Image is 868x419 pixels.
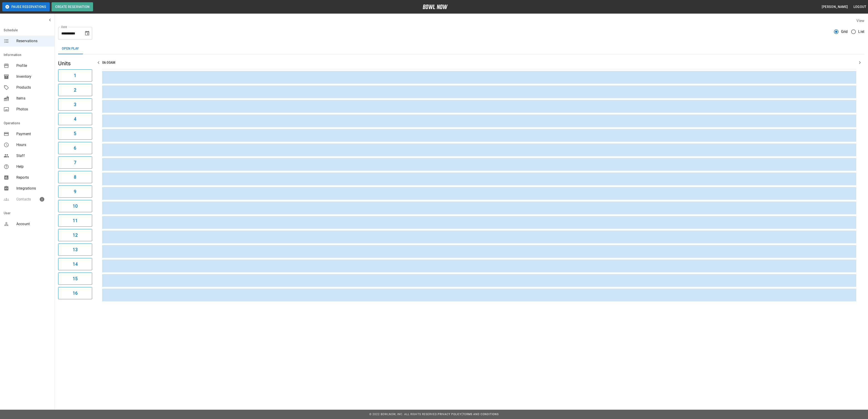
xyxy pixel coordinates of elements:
[369,413,438,416] span: © 2022 BowlNow, Inc. All Rights Reserved.
[856,19,864,23] label: View
[58,185,92,198] button: 9
[74,101,76,108] h6: 3
[16,142,51,148] span: Hours
[58,43,864,54] div: inventory tabs
[2,2,50,11] button: Pause Reservations
[74,173,76,181] h6: 8
[58,200,92,212] button: 10
[16,85,51,90] span: Products
[16,96,51,101] span: Items
[74,188,76,195] h6: 9
[102,56,856,69] th: 06:00AM
[73,231,78,239] h6: 12
[58,287,92,299] button: 16
[16,131,51,137] span: Payment
[73,290,78,297] h6: 16
[16,221,51,227] span: Account
[58,98,92,111] button: 3
[16,153,51,158] span: Staff
[852,3,868,11] button: Logout
[423,5,448,9] img: logo
[58,258,92,270] button: 14
[58,229,92,241] button: 12
[463,413,499,416] a: Terms and Conditions
[16,107,51,112] span: Photos
[73,261,78,268] h6: 14
[74,159,76,166] h6: 7
[74,72,76,79] h6: 1
[58,84,92,96] button: 2
[73,202,78,210] h6: 10
[16,175,51,180] span: Reports
[52,2,93,11] button: Create Reservation
[58,244,92,256] button: 13
[820,3,850,11] button: [PERSON_NAME]
[73,217,78,224] h6: 11
[74,144,76,152] h6: 6
[73,275,78,282] h6: 15
[58,43,83,54] button: Open Play
[83,29,92,38] button: Choose date, selected date is Aug 25, 2025
[16,63,51,68] span: Profile
[58,69,92,82] button: 1
[438,413,462,416] a: Privacy Policy
[74,115,76,123] h6: 4
[100,54,858,303] table: sticky table
[16,186,51,191] span: Integrations
[58,214,92,227] button: 11
[841,29,848,34] span: Grid
[16,164,51,169] span: Help
[58,60,92,67] h5: Units
[16,74,51,79] span: Inventory
[74,86,76,94] h6: 2
[58,142,92,154] button: 6
[58,113,92,125] button: 4
[58,127,92,140] button: 5
[73,246,78,253] h6: 13
[74,130,76,137] h6: 5
[58,171,92,183] button: 8
[16,38,51,44] span: Reservations
[58,156,92,169] button: 7
[858,29,864,34] span: List
[58,273,92,285] button: 15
